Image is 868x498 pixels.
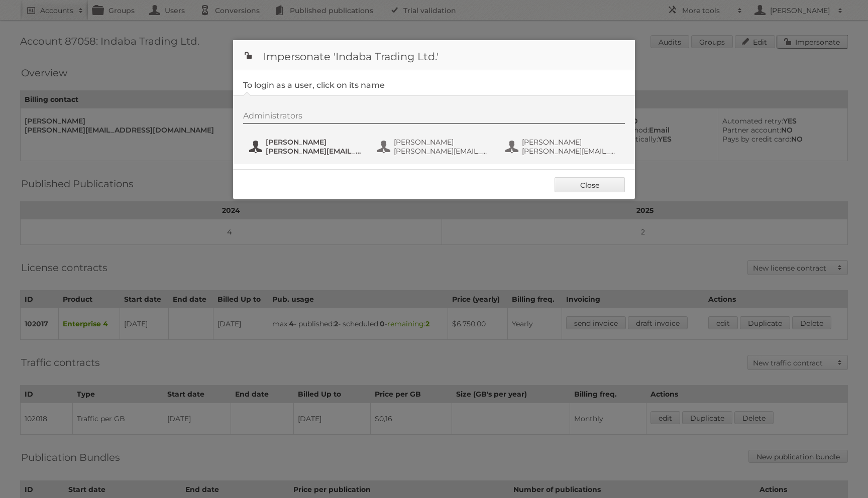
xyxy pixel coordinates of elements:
span: [PERSON_NAME] [394,138,491,147]
legend: To login as a user, click on its name [243,80,385,90]
button: [PERSON_NAME] [PERSON_NAME][EMAIL_ADDRESS][DOMAIN_NAME] [376,137,494,157]
span: [PERSON_NAME][EMAIL_ADDRESS][DOMAIN_NAME] [522,147,619,156]
span: [PERSON_NAME] [266,138,363,147]
div: Administrators [243,111,625,124]
button: [PERSON_NAME] [PERSON_NAME][EMAIL_ADDRESS][DOMAIN_NAME] [248,137,366,157]
span: [PERSON_NAME] [522,138,619,147]
h1: Impersonate 'Indaba Trading Ltd.' [233,40,635,70]
span: [PERSON_NAME][EMAIL_ADDRESS][DOMAIN_NAME] [394,147,491,156]
a: Close [555,177,625,192]
button: [PERSON_NAME] [PERSON_NAME][EMAIL_ADDRESS][DOMAIN_NAME] [504,137,622,157]
span: [PERSON_NAME][EMAIL_ADDRESS][DOMAIN_NAME] [266,147,363,156]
